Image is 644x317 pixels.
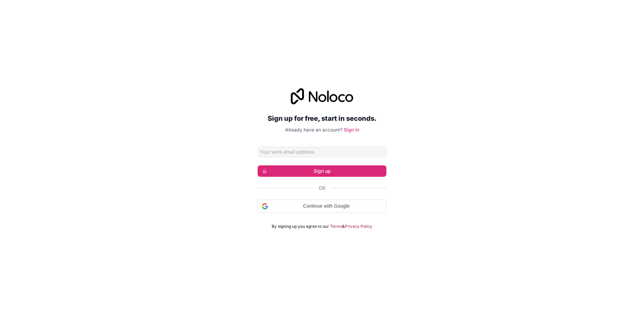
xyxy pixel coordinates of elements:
[271,203,382,210] span: Continue with Google
[345,224,372,229] a: Privacy Policy
[258,165,386,177] button: Sign up
[330,224,342,229] a: Terms
[258,147,386,157] input: Email address
[258,112,386,124] h2: Sign up for free, start in seconds.
[258,200,386,213] div: Continue with Google
[272,224,329,229] span: By signing up you agree to our
[319,185,325,192] span: Or
[344,127,359,133] a: Sign in
[285,127,342,133] span: Already have an account?
[342,224,345,229] span: &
